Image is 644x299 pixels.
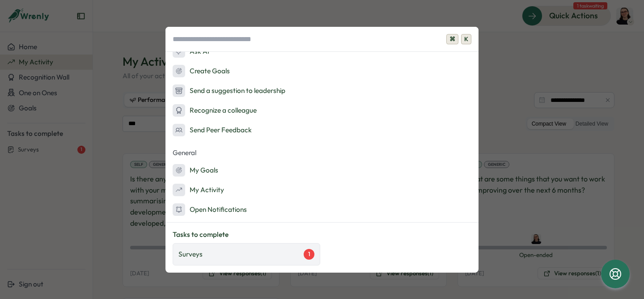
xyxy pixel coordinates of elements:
[165,101,479,119] button: Recognize a colleague
[173,104,257,117] div: Recognize a colleague
[461,34,471,45] span: K
[173,203,247,216] div: Open Notifications
[165,201,479,219] button: Open Notifications
[173,84,285,97] div: Send a suggestion to leadership
[165,181,479,199] button: My Activity
[173,230,471,240] p: Tasks to complete
[173,184,224,196] div: My Activity
[173,65,230,77] div: Create Goals
[173,124,252,136] div: Send Peer Feedback
[165,121,479,139] button: Send Peer Feedback
[178,249,203,259] p: Surveys
[165,161,479,179] button: My Goals
[446,34,458,45] span: ⌘
[173,164,218,177] div: My Goals
[165,82,479,100] button: Send a suggestion to leadership
[304,249,314,260] div: 1
[165,62,479,80] button: Create Goals
[165,146,479,160] p: General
